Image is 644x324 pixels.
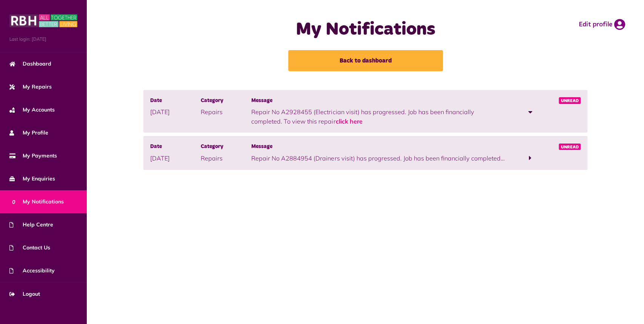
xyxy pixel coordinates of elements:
[9,13,77,28] img: MyRBH
[559,144,581,150] span: Unread
[288,50,443,71] a: Back to dashboard
[9,221,53,229] span: Help Centre
[579,19,625,30] a: Edit profile
[150,97,201,105] span: Date
[201,107,251,116] p: Repairs
[150,143,201,151] span: Date
[9,198,64,206] span: My Notifications
[9,60,51,68] span: Dashboard
[201,97,251,105] span: Category
[251,143,504,151] span: Message
[150,107,201,116] p: [DATE]
[9,175,55,183] span: My Enquiries
[9,267,55,275] span: Accessibility
[201,154,251,163] p: Repairs
[9,152,57,160] span: My Payments
[251,107,504,126] p: Repair No A2928455 (Electrician visit) has progressed. Job has been financially completed. To vie...
[234,19,497,41] h1: My Notifications
[9,197,18,206] span: 0
[150,154,201,163] p: [DATE]
[9,129,48,137] span: My Profile
[9,36,77,43] span: Last login: [DATE]
[201,143,251,151] span: Category
[251,97,504,105] span: Message
[9,106,55,114] span: My Accounts
[9,244,50,252] span: Contact Us
[251,154,504,163] p: Repair No A2884954 (Drainers visit) has progressed. Job has been financially completed. To view t...
[559,97,581,104] span: Unread
[9,83,52,91] span: My Repairs
[9,290,40,298] span: Logout
[335,118,362,125] a: click here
